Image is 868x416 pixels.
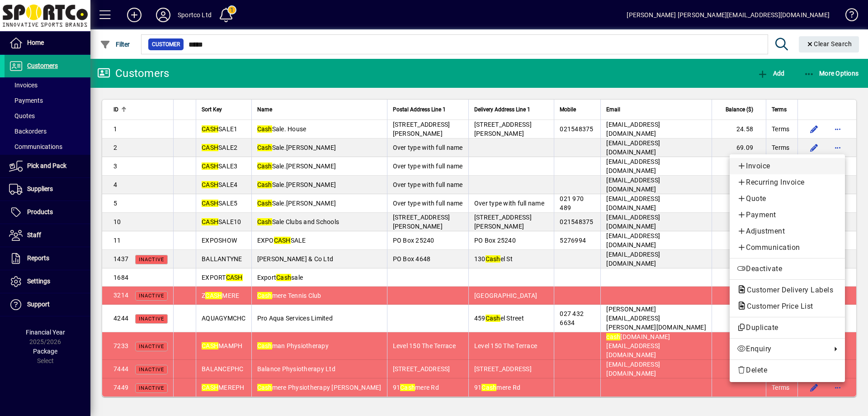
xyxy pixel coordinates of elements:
span: Quote [737,193,838,204]
span: Communication [737,242,838,253]
span: Recurring Invoice [737,177,838,188]
span: Delete [737,365,838,376]
span: Deactivate [737,263,838,274]
span: Adjustment [737,226,838,237]
span: Invoice [737,161,838,172]
button: Deactivate customer [730,261,845,277]
span: Customer Price List [737,302,818,311]
span: Duplicate [737,322,838,333]
span: Enquiry [737,344,827,354]
span: Customer Delivery Labels [737,286,838,294]
span: Payment [737,210,838,220]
